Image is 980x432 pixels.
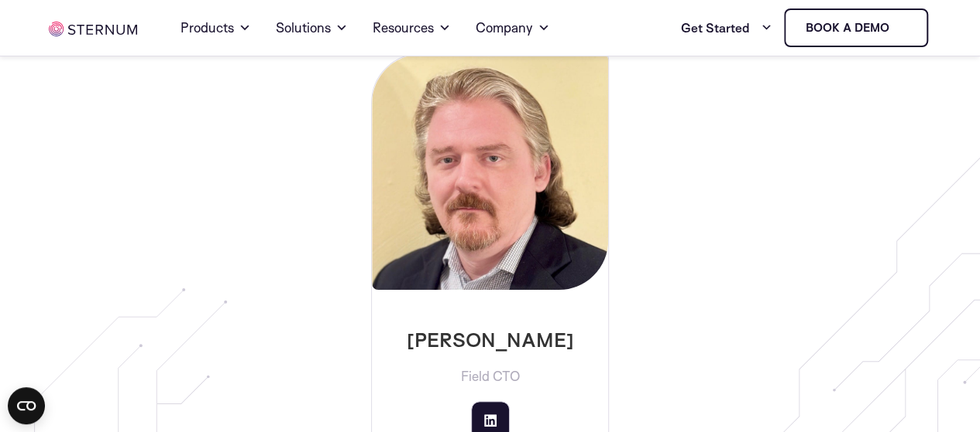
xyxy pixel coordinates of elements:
[461,364,520,389] span: Field CTO
[8,387,45,424] button: Open CMP widget
[49,22,137,36] img: sternum iot
[784,9,928,47] a: Book a demo
[372,54,608,290] img: Matt Caylor
[680,12,772,43] a: Get Started
[384,327,596,352] p: [PERSON_NAME]
[895,22,907,34] img: sternum iot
